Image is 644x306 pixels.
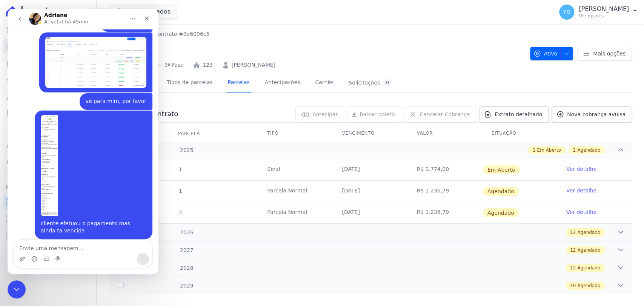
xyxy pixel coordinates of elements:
button: YD [PERSON_NAME] Ver opções [553,2,644,23]
span: Agendado [577,282,600,289]
span: Agendado [577,264,600,271]
span: 2 [573,147,576,154]
span: 10 [570,282,576,289]
span: 1 [178,188,182,194]
span: Agendado [577,229,600,236]
nav: Breadcrumb [109,30,524,38]
div: Plataformas [6,183,90,192]
span: 12 [570,247,576,254]
div: cliente efetuou o pagamento mas ainda ta vencida [33,211,139,226]
a: Visão Geral [3,23,93,38]
span: Nova cobrança avulsa [567,111,626,118]
th: Valor [408,126,483,141]
div: YRIS diz… [6,85,145,102]
button: Seletor de emoji [24,247,30,253]
a: Crédito [3,139,93,154]
a: [PERSON_NAME] [232,61,275,69]
td: [DATE] [333,159,407,180]
span: 2 [178,209,182,215]
span: Agendado [483,187,519,196]
a: Contratos [3,39,93,54]
div: vê para mim, por favor [72,85,145,101]
a: Solicitações0 [347,73,393,93]
th: Tipo [258,126,333,141]
td: R$ 1.236,79 [408,202,483,223]
button: Start recording [48,247,54,253]
a: 123 [203,61,213,69]
div: YRIS diz… [6,24,145,85]
textarea: Envie uma mensagem... [6,231,144,244]
span: Agendado [577,247,600,254]
button: Ativo [530,47,573,60]
span: Mais opções [593,50,626,57]
span: Ativo [533,47,558,60]
td: Parcela Normal [258,202,333,223]
a: Conta Hent [3,211,93,226]
div: cliente efetuou o pagamento mas ainda ta vencida [27,102,145,231]
td: [DATE] [333,181,407,202]
a: Antecipações [263,73,302,93]
div: vê para mim, por favor [78,89,139,97]
td: R$ 3.774,00 [408,159,483,180]
td: Parcela Normal [258,181,333,202]
button: Seletor de Gif [36,247,42,253]
p: Ativo(a) há 45min [37,9,81,17]
span: Em Aberto [537,147,561,154]
nav: Breadcrumb [109,30,209,38]
button: Enviar mensagem… [129,244,141,256]
div: YRIS diz… [6,102,145,237]
a: Recebíveis [3,195,93,210]
p: [PERSON_NAME] [579,5,629,13]
span: 12 [570,264,576,271]
a: Mais opções [578,47,632,60]
a: Transferências [3,122,93,137]
h2: 123 [109,41,524,58]
p: Ver opções [579,13,629,19]
span: 1 [533,147,536,154]
a: Ver detalhe [566,208,596,216]
th: Vencimento [333,126,407,141]
div: Solicitações [349,79,392,86]
td: R$ 1.236,79 [408,181,483,202]
a: Ver detalhe [566,187,596,194]
span: Agendado [483,208,519,217]
span: Extrato detalhado [495,111,542,118]
a: Tipos de parcelas [165,73,214,93]
div: Fechar [132,3,146,17]
button: Início [118,3,132,17]
a: Contrato #3a6096c5 [154,30,209,38]
a: Carnês [314,73,335,93]
th: Situação [483,126,557,141]
a: Parcelas [3,56,93,71]
span: Em Aberto [483,165,520,174]
a: Clientes [3,89,93,104]
iframe: Intercom live chat [8,9,158,274]
span: 12 [570,229,576,236]
a: Extrato detalhado [479,106,549,122]
iframe: Intercom live chat [8,280,26,298]
a: Lotes [3,72,93,88]
span: YD [563,9,570,15]
button: Carregar anexo [12,247,18,253]
a: Negativação [3,155,93,171]
a: Nova cobrança avulsa [552,106,632,122]
span: 1 [178,166,182,172]
span: Agendado [577,147,600,154]
a: Ver detalhe [566,165,596,173]
a: Minha Carteira [3,106,93,121]
button: 4 selecionados [109,5,177,19]
a: Parcelas [226,73,251,93]
td: [DATE] [333,202,407,223]
div: Parcela [169,126,209,141]
td: Sinal [258,159,333,180]
div: 0 [383,79,392,86]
